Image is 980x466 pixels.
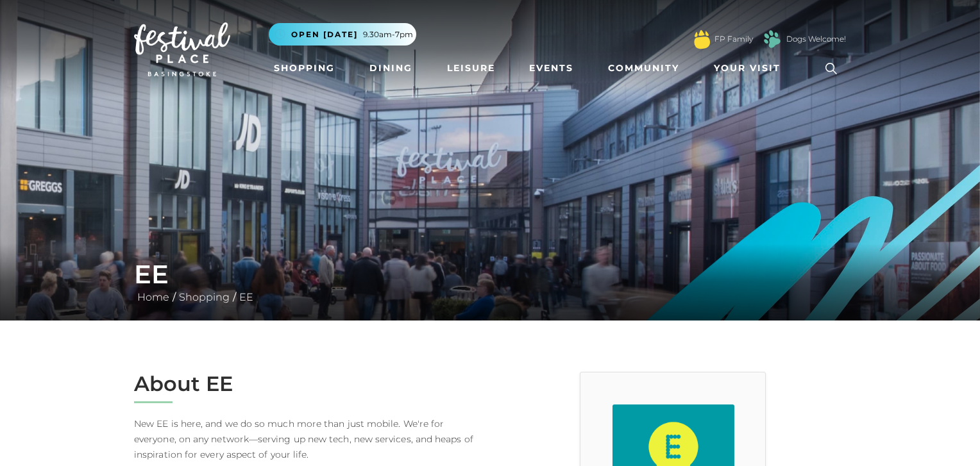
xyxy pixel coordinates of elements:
a: Community [603,56,684,80]
h1: EE [134,259,846,290]
a: Your Visit [709,56,792,80]
a: EE [236,291,257,303]
a: Dogs Welcome! [786,33,846,45]
a: Dining [364,56,418,80]
h2: About EE [134,372,480,396]
span: Your Visit [714,62,781,75]
a: Leisure [442,56,500,80]
img: Festival Place Logo [134,22,230,76]
a: Shopping [269,56,340,80]
a: FP Family [714,33,753,45]
span: Open [DATE] [291,29,358,40]
a: Shopping [176,291,233,303]
div: / / [124,259,856,305]
p: New EE is here, and we do so much more than just mobile. We're for everyone, on any network—servi... [134,416,480,462]
span: 9.30am-7pm [363,29,413,40]
button: Open [DATE] 9.30am-7pm [269,23,416,46]
a: Home [134,291,173,303]
a: Events [524,56,579,80]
